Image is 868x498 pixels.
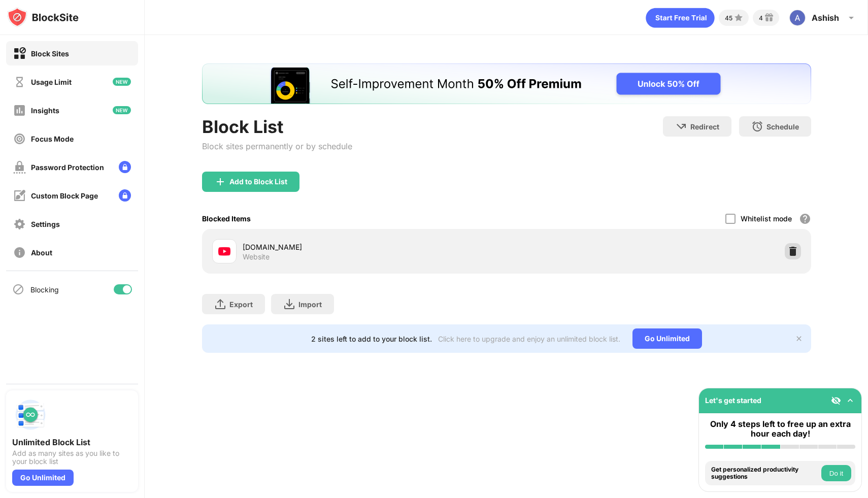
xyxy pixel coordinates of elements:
div: Whitelist mode [741,214,792,223]
div: 4 [759,14,763,22]
div: 45 [725,14,732,22]
div: Block sites permanently or by schedule [202,141,352,151]
img: logo-blocksite.svg [7,7,79,27]
img: points-small.svg [732,12,745,24]
img: blocking-icon.svg [12,283,24,295]
div: Add as many sites as you like to your block list [12,449,132,466]
iframe: Banner [202,63,811,104]
img: new-icon.svg [113,78,131,86]
div: About [31,248,52,257]
div: Only 4 steps left to free up an extra hour each day! [705,419,855,439]
div: 2 sites left to add to your block list. [311,335,432,343]
div: Export [229,300,253,309]
img: block-on.svg [13,47,26,60]
img: about-off.svg [13,246,26,259]
div: Password Protection [31,163,104,172]
div: Usage Limit [31,78,72,86]
img: omni-setup-toggle.svg [845,395,855,406]
div: Import [298,300,322,309]
img: password-protection-off.svg [13,161,26,174]
img: favicons [218,245,230,257]
div: Unlimited Block List [12,437,132,447]
div: Get personalized productivity suggestions [711,466,819,481]
img: customize-block-page-off.svg [13,189,26,202]
div: Add to Block List [229,178,287,186]
div: Go Unlimited [632,328,702,349]
div: Blocking [30,285,59,294]
div: Ashish [812,13,839,23]
img: new-icon.svg [113,106,131,114]
div: Website [243,252,270,261]
div: Insights [31,106,59,115]
img: focus-off.svg [13,132,26,145]
div: Blocked Items [202,214,251,223]
div: Block List [202,116,352,137]
img: insights-off.svg [13,104,26,117]
img: x-button.svg [795,335,803,343]
img: time-usage-off.svg [13,76,26,88]
div: Focus Mode [31,135,74,143]
img: push-block-list.svg [12,396,49,433]
div: Custom Block Page [31,191,98,200]
button: Do it [821,465,851,481]
div: Go Unlimited [12,470,74,486]
div: animation [646,8,715,28]
div: Schedule [766,122,799,131]
div: Click here to upgrade and enjoy an unlimited block list. [438,335,620,343]
img: lock-menu.svg [119,189,131,202]
div: [DOMAIN_NAME] [243,242,507,252]
div: Redirect [690,122,719,131]
img: reward-small.svg [763,12,775,24]
img: lock-menu.svg [119,161,131,173]
div: Settings [31,220,60,228]
img: settings-off.svg [13,218,26,230]
div: Block Sites [31,49,69,58]
img: ACg8ocKOkGvsut07Rqz0M0-xdhUzRwcgNdhCvQdMYPwS_sxPkt5xrQ=s96-c [789,10,806,26]
img: eye-not-visible.svg [831,395,841,406]
div: Let's get started [705,396,761,405]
